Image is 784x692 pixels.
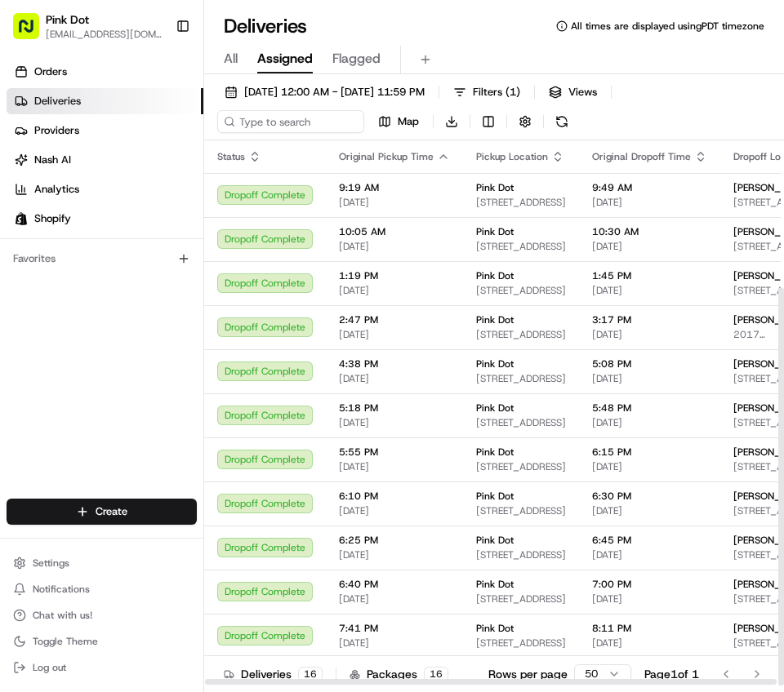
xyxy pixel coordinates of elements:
span: [DATE] [592,504,707,517]
div: Page 1 of 1 [644,666,699,682]
span: Pink Dot [476,181,514,194]
span: Filters [473,85,520,100]
a: Orders [7,59,203,85]
div: Packages [350,666,448,682]
span: Nash AI [34,153,71,167]
span: [DATE] [592,284,707,297]
span: Status [217,150,245,163]
span: 10:05 AM [339,225,450,238]
span: Create [96,504,127,519]
span: Pink Dot [476,534,514,547]
span: Views [568,85,597,100]
span: Pink Dot [476,578,514,591]
span: 6:10 PM [339,490,450,503]
span: [STREET_ADDRESS] [476,637,566,650]
span: 6:45 PM [592,534,707,547]
span: [DATE] [592,240,707,253]
a: Nash AI [7,147,203,173]
div: 16 [298,667,323,681]
span: [STREET_ADDRESS] [476,592,566,605]
button: [DATE] 12:00 AM - [DATE] 11:59 PM [217,81,432,104]
span: Pink Dot [476,490,514,503]
button: Filters(1) [446,81,528,104]
span: [STREET_ADDRESS] [476,328,566,341]
span: Deliveries [34,94,81,109]
span: [DATE] [339,504,450,517]
span: [STREET_ADDRESS] [476,196,566,209]
span: [DATE] [339,196,450,209]
a: Shopify [7,206,203,232]
span: Orders [34,64,67,79]
div: Deliveries [224,666,323,682]
span: 5:08 PM [592,357,707,370]
div: Favorites [7,246,197,272]
span: 10:30 AM [592,225,707,238]
span: [EMAIL_ADDRESS][DOMAIN_NAME] [46,28,163,41]
span: Analytics [34,182,79,197]
span: 7:41 PM [339,622,450,635]
span: [DATE] 12:00 AM - [DATE] 11:59 PM [244,85,425,100]
span: Settings [33,557,69,570]
span: [DATE] [592,372,707,385]
span: 6:25 PM [339,534,450,547]
span: Shopify [34,211,71,226]
span: [DATE] [592,328,707,341]
button: Pink Dot[EMAIL_ADDRESS][DOMAIN_NAME] [7,7,169,46]
a: Analytics [7,176,203,202]
button: Toggle Theme [7,630,197,653]
span: [DATE] [339,416,450,429]
span: [STREET_ADDRESS] [476,284,566,297]
span: 1:19 PM [339,269,450,282]
span: [STREET_ADDRESS] [476,504,566,517]
span: Log out [33,661,66,674]
img: Shopify logo [15,212,28,225]
span: 6:15 PM [592,446,707,459]
span: 9:19 AM [339,181,450,194]
span: Pink Dot [476,313,514,326]
span: Pink Dot [476,357,514,370]
span: [DATE] [339,240,450,253]
span: All times are displayed using PDT timezone [571,20,764,33]
span: [DATE] [339,460,450,473]
span: 5:48 PM [592,401,707,415]
span: 1:45 PM [592,269,707,282]
span: 5:18 PM [339,401,450,415]
span: 8:11 PM [592,622,707,635]
p: Rows per page [488,666,568,682]
span: 6:30 PM [592,490,707,503]
span: Toggle Theme [33,635,98,648]
a: Providers [7,118,203,144]
span: Map [398,114,419,129]
span: [DATE] [339,637,450,650]
span: [STREET_ADDRESS] [476,548,566,561]
span: [DATE] [592,592,707,605]
span: All [224,49,238,69]
div: 16 [424,667,448,681]
span: 5:55 PM [339,446,450,459]
span: [DATE] [339,592,450,605]
span: [DATE] [339,372,450,385]
input: Type to search [217,110,364,133]
span: [STREET_ADDRESS] [476,416,566,429]
span: Providers [34,123,79,138]
span: Pink Dot [46,11,89,28]
span: 9:49 AM [592,181,707,194]
span: Pink Dot [476,225,514,238]
span: [STREET_ADDRESS] [476,372,566,385]
span: [DATE] [592,637,707,650]
span: Chat with us! [33,609,92,622]
span: Notifications [33,583,90,596]
a: Deliveries [7,88,203,114]
button: Create [7,499,197,525]
span: [DATE] [339,328,450,341]
span: Pink Dot [476,401,514,415]
span: Flagged [332,49,381,69]
span: Pink Dot [476,269,514,282]
button: Notifications [7,578,197,601]
span: [STREET_ADDRESS] [476,240,566,253]
button: Views [541,81,604,104]
button: Refresh [550,110,573,133]
button: Chat with us! [7,604,197,627]
span: Pink Dot [476,446,514,459]
span: 2:47 PM [339,313,450,326]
